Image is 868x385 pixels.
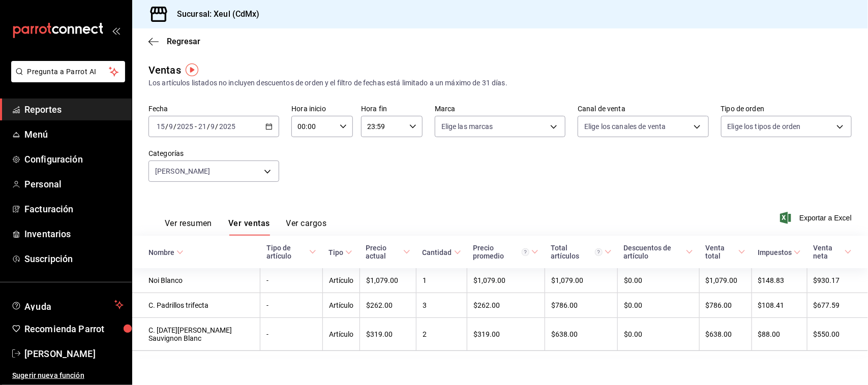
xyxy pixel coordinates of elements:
[24,202,124,216] span: Facturación
[260,318,322,351] td: -
[11,61,125,82] button: Pregunta a Parrot AI
[545,293,617,318] td: $786.00
[167,37,200,46] span: Regresar
[286,218,327,236] button: Ver cargos
[360,268,416,293] td: $1,079.00
[132,293,260,318] td: C. Padrillos trifecta
[24,299,110,311] span: Ayuda
[467,293,545,318] td: $262.00
[752,293,807,318] td: $108.41
[322,293,360,318] td: Artículo
[165,218,212,236] button: Ver resumen
[551,244,602,260] div: Total artículos
[758,248,801,256] span: Impuestos
[423,248,452,256] div: Cantidad
[24,227,124,241] span: Inventarios
[12,370,124,381] span: Sugerir nueva función
[132,318,260,351] td: C. [DATE][PERSON_NAME] Sauvignon Blanc
[168,122,173,131] input: --
[721,106,852,113] label: Tipo de orden
[423,248,461,256] span: Cantidad
[148,62,181,78] div: Ventas
[752,268,807,293] td: $148.83
[467,268,545,293] td: $1,079.00
[24,252,124,266] span: Suscripción
[595,248,603,256] svg: El total artículos considera cambios de precios en los artículos así como costos adicionales por ...
[416,318,467,351] td: 2
[545,318,617,351] td: $638.00
[266,244,307,260] div: Tipo de artículo
[132,268,260,293] td: Noi Blanco
[24,152,124,166] span: Configuración
[165,122,168,131] span: /
[624,244,694,260] span: Descuentos de artículo
[705,244,736,260] div: Venta total
[699,268,752,293] td: $1,079.00
[322,318,360,351] td: Artículo
[228,218,270,236] button: Ver ventas
[782,212,852,224] button: Exportar a Excel
[211,122,216,131] input: --
[195,122,197,131] span: -
[165,218,326,236] div: navigation tabs
[699,293,752,318] td: $786.00
[176,122,194,131] input: ----
[813,244,843,260] div: Venta neta
[416,293,467,318] td: 3
[618,293,700,318] td: $0.00
[360,318,416,351] td: $319.00
[361,106,423,113] label: Hora fin
[416,268,467,293] td: 1
[148,106,279,113] label: Fecha
[584,121,666,132] span: Elige los canales de venta
[473,244,530,260] div: Precio promedio
[551,244,611,260] span: Total artículos
[27,67,109,77] span: Pregunta a Parrot AI
[813,244,852,260] span: Venta neta
[699,318,752,351] td: $638.00
[216,122,219,131] span: /
[173,122,176,131] span: /
[807,318,868,351] td: $550.00
[198,122,207,131] input: --
[618,318,700,351] td: $0.00
[155,166,211,176] span: [PERSON_NAME]
[366,244,410,260] span: Precio actual
[291,106,353,113] label: Hora inicio
[148,78,852,88] div: Los artículos listados no incluyen descuentos de orden y el filtro de fechas está limitado a un m...
[328,248,343,256] div: Tipo
[148,37,200,46] button: Regresar
[24,322,124,336] span: Recomienda Parrot
[758,248,792,256] div: Impuestos
[545,268,617,293] td: $1,079.00
[578,106,708,113] label: Canal de venta
[522,248,529,256] svg: Precio promedio = Total artículos / cantidad
[260,268,322,293] td: -
[186,63,198,76] img: Tooltip marker
[260,293,322,318] td: -
[618,268,700,293] td: $0.00
[219,122,236,131] input: ----
[148,248,174,256] div: Nombre
[112,26,120,35] button: open_drawer_menu
[24,177,124,191] span: Personal
[728,121,801,132] span: Elige los tipos de orden
[366,244,401,260] div: Precio actual
[752,318,807,351] td: $88.00
[7,74,125,84] a: Pregunta a Parrot AI
[169,8,260,20] h3: Sucursal: Xeul (CdMx)
[705,244,745,260] span: Venta total
[473,244,539,260] span: Precio promedio
[360,293,416,318] td: $262.00
[207,122,210,131] span: /
[435,106,565,113] label: Marca
[148,150,279,157] label: Categorías
[24,127,124,141] span: Menú
[807,268,868,293] td: $930.17
[266,244,316,260] span: Tipo de artículo
[148,248,184,256] span: Nombre
[467,318,545,351] td: $319.00
[24,103,124,116] span: Reportes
